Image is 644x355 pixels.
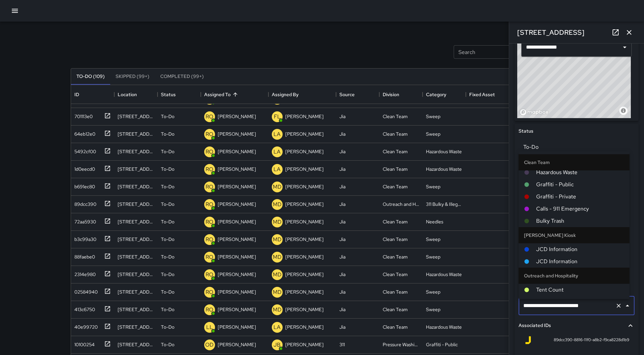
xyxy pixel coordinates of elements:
div: Sweep [426,113,440,120]
div: Location [118,85,137,104]
div: Hazardous Waste [426,166,462,172]
div: Assigned By [268,85,336,104]
button: Skipped (99+) [110,69,155,85]
div: Assigned To [204,85,231,104]
div: Source [336,85,379,104]
div: 350 Gough Street [118,289,154,295]
p: [PERSON_NAME] [218,324,256,330]
div: Sweep [426,306,440,313]
p: [PERSON_NAME] [218,306,256,313]
span: Tent Count [536,286,624,294]
p: To-Do [161,306,174,313]
div: Clean Team [383,113,408,120]
div: Location [114,85,158,104]
div: Hazardous Waste [426,324,462,330]
span: JCD Information [536,245,624,253]
button: To-Do (109) [71,69,110,85]
div: Jia [339,201,345,208]
div: Clean Team [383,253,408,260]
div: 395 Hayes Street [118,271,154,278]
p: [PERSON_NAME] [218,113,256,120]
div: Hazardous Waste [426,148,462,155]
div: Jia [339,236,345,243]
div: 1 Franklin Street [118,341,154,348]
p: [PERSON_NAME] [285,289,324,295]
span: Graffiti - Public [536,181,624,189]
div: Jia [339,306,345,313]
p: [PERSON_NAME] [285,113,324,120]
p: To-Do [161,218,174,225]
p: To-Do [161,324,174,330]
p: [PERSON_NAME] [285,306,324,313]
p: MD [273,200,282,209]
div: Clean Team [383,289,408,295]
p: MD [273,288,282,296]
p: MD [273,306,282,314]
p: RO [206,236,213,244]
p: To-Do [161,201,174,208]
div: Jia [339,113,345,120]
div: Jia [339,218,345,225]
p: JB [273,341,281,349]
p: MD [273,236,282,244]
p: RO [206,148,213,156]
div: 5492cf00 [72,145,96,155]
div: 201 Franklin Street [118,113,154,120]
div: Outreach and Hospitality [383,201,419,208]
p: RO [206,200,213,209]
p: LA [273,165,281,173]
p: To-Do [161,113,174,120]
p: [PERSON_NAME] [218,341,256,348]
div: Needles [426,218,443,225]
p: [PERSON_NAME] [218,201,256,208]
p: MD [273,183,282,191]
p: RO [206,271,213,279]
p: LL [206,323,213,331]
div: Category [426,85,446,104]
p: MD [273,253,282,261]
p: LA [273,148,281,156]
p: FL [274,113,281,121]
div: Category [423,85,466,104]
div: 455 Franklin Street [118,148,154,155]
div: 455 Franklin Street [118,131,154,137]
div: Sweep [426,289,440,295]
div: ID [71,85,114,104]
div: 10100254 [72,338,95,348]
p: [PERSON_NAME] [285,341,324,348]
span: Graffiti - Private [536,193,624,201]
div: Clean Team [383,271,408,278]
p: RO [206,113,213,121]
span: Bulky Trash [536,217,624,225]
p: To-Do [161,341,174,348]
div: Jia [339,253,345,260]
p: [PERSON_NAME] [285,201,324,208]
div: Sweep [426,183,440,190]
p: LA [273,130,281,138]
div: Clean Team [383,166,408,172]
div: Graffiti - Public [426,341,458,348]
div: Assigned By [272,85,299,104]
div: ID [74,85,79,104]
div: Pressure Washing [383,341,419,348]
div: Clean Team [383,131,408,137]
p: [PERSON_NAME] [285,218,324,225]
div: 167 Fell Street [118,201,154,208]
div: Jia [339,289,345,295]
p: [PERSON_NAME] [218,148,256,155]
div: Division [379,85,423,104]
div: 311 [339,341,345,348]
div: 88faebe0 [72,251,95,260]
p: [PERSON_NAME] [218,253,256,260]
div: 64eb12e0 [72,128,95,137]
p: [PERSON_NAME] [218,271,256,278]
div: b691ec80 [72,181,95,190]
p: [PERSON_NAME] [285,166,324,172]
div: 99 Grove Street [118,324,154,330]
p: To-Do [161,131,174,137]
div: 167 Fell Street [118,253,154,260]
div: Fixed Asset [469,85,495,104]
li: Clean Team [519,154,629,170]
p: [PERSON_NAME] [218,183,256,190]
div: Sweep [426,131,440,137]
